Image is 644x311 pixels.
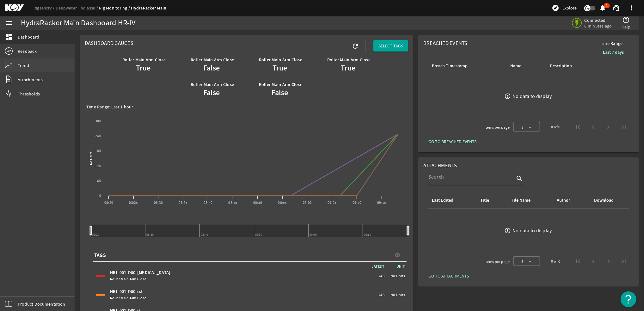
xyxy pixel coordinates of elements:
[85,40,133,46] span: Dashboard Gauges
[551,258,561,265] div: 0 of 0
[5,19,13,27] mat-icon: menu
[327,57,371,63] b: Roller Main Arm Close
[228,200,237,205] text: 08:45
[131,5,167,11] a: HydraRacker Main
[18,48,37,54] span: Readback
[204,200,212,205] text: 08:40
[480,197,489,204] div: Title
[550,63,572,70] div: Description
[512,228,553,234] div: No data to display.
[549,3,579,13] button: Explore
[423,136,481,147] button: GO TO BREACHED EVENTS
[56,5,99,11] a: Deepwater Thalassa
[549,63,598,70] div: Description
[5,33,13,41] mat-icon: dashboard
[612,4,620,12] mat-icon: support_agent
[18,62,29,69] span: Trend
[551,124,561,130] div: 0 of 0
[512,197,531,204] div: File Name
[432,197,453,204] div: Last Edited
[388,263,407,270] span: UNIT
[99,5,131,11] a: Rig Monitoring
[378,292,384,298] span: 248
[110,296,146,301] span: Roller Main Arm Close
[110,277,146,282] span: Roller Main Arm Close
[603,49,624,55] b: Last 7 days
[624,0,639,15] button: more_vert
[504,93,511,100] mat-icon: error_outline
[94,252,106,259] span: TAGS
[585,17,612,23] span: Connected
[18,91,40,97] span: Thresholds
[104,200,113,205] text: 08:20
[191,57,234,63] b: Roller Main Arm Close
[599,4,607,12] mat-icon: notifications
[18,76,43,83] span: Attachments
[259,57,302,63] b: Roller Main Arm Close
[431,197,472,204] div: Last Edited
[85,112,404,210] svg: Chart title
[599,5,606,11] button: 4
[510,63,521,70] div: Name
[622,24,631,30] span: Help
[428,273,469,279] span: GO TO ATTACHMENTS
[423,270,474,282] button: GO TO ATTACHMENTS
[95,164,101,168] text: 120
[18,301,65,307] span: Product Documentation
[562,5,577,11] span: Explore
[423,162,457,169] span: Attachments
[110,270,189,282] div: HR1-001-D00-[MEDICAL_DATA]
[97,179,101,183] text: 60
[18,34,39,40] span: Dashboard
[352,42,359,50] mat-icon: refresh
[623,16,630,24] mat-icon: help_outline
[129,200,138,205] text: 08:25
[552,4,559,12] mat-icon: explore
[278,200,287,205] text: 08:55
[423,40,468,46] span: Breached Events
[95,149,101,153] text: 180
[378,43,403,49] span: SELECT TAGS
[377,200,386,205] text: 09:15
[122,57,166,63] b: Roller Main Arm Close
[203,88,220,98] b: False
[21,20,135,26] div: HydraRacker Main Dashboard HR-IV
[511,197,549,204] div: File Name
[504,227,511,234] mat-icon: error_outline
[34,5,56,11] a: Rigsentry
[509,63,542,70] div: Name
[191,82,234,88] b: Roller Main Arm Close
[485,259,511,265] div: Items per page:
[431,63,502,70] div: Breach Timestamp
[95,119,101,124] text: 300
[390,273,405,279] span: No Units
[203,63,220,73] b: False
[594,197,614,204] div: Download
[512,93,553,100] div: No data to display.
[585,23,612,29] span: 8 minutes ago
[110,289,189,301] div: HR1-001-D00-cst
[253,200,262,205] text: 08:50
[303,200,312,205] text: 09:00
[595,40,629,46] span: Time Range:
[328,200,336,205] text: 09:05
[621,291,636,307] button: Open Resource Center
[378,273,384,279] span: 248
[557,197,570,204] div: Author
[273,63,287,73] b: True
[179,200,187,205] text: 08:35
[86,104,407,110] div: Time Range: Last 1 hour
[353,200,361,205] text: 09:10
[373,40,408,52] button: SELECT TAGS
[516,175,523,182] i: search
[556,197,586,204] div: Author
[89,152,94,165] text: No Units
[95,134,101,138] text: 240
[598,46,629,58] button: Last 7 days
[485,124,511,131] div: Items per page:
[341,63,355,73] b: True
[479,197,503,204] div: Title
[154,200,163,205] text: 08:30
[372,264,388,269] span: LATEST
[390,292,405,298] span: No Units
